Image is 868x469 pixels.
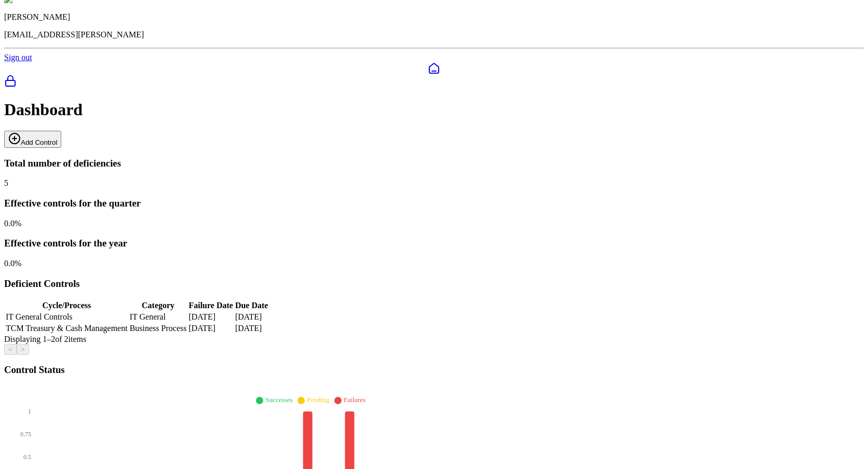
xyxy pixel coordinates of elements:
[20,431,31,438] tspan: 0.75
[235,300,269,311] th: Due Date
[4,75,864,89] a: SOC
[307,396,329,404] span: Pending
[129,323,187,334] td: Business Process
[4,62,864,75] a: Dashboard
[265,396,292,404] span: Successes
[4,219,21,228] span: 0.0 %
[4,198,864,209] h3: Effective controls for the quarter
[129,312,187,322] td: IT General
[4,30,864,39] p: [EMAIL_ADDRESS][PERSON_NAME]
[188,312,233,322] td: [DATE]
[4,100,864,119] h1: Dashboard
[4,364,864,376] h3: Control Status
[4,53,32,62] a: Sign out
[4,158,864,169] h3: Total number of deficiencies
[235,312,269,322] td: [DATE]
[4,335,86,343] span: Displaying 1– 2 of 2 items
[235,323,269,334] td: [DATE]
[4,178,8,187] span: 5
[23,453,31,461] tspan: 0.5
[5,300,128,311] th: Cycle/Process
[4,131,61,148] button: Add Control
[5,312,128,322] td: IT General Controls
[5,323,128,334] td: TCM Treasury & Cash Management
[4,12,864,22] p: [PERSON_NAME]
[344,396,365,404] span: Failures
[4,344,17,355] button: <
[188,323,233,334] td: [DATE]
[17,344,29,355] button: >
[4,278,864,289] h3: Deficient Controls
[28,408,31,415] tspan: 1
[4,259,21,268] span: 0.0 %
[188,300,233,311] th: Failure Date
[129,300,187,311] th: Category
[4,238,864,249] h3: Effective controls for the year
